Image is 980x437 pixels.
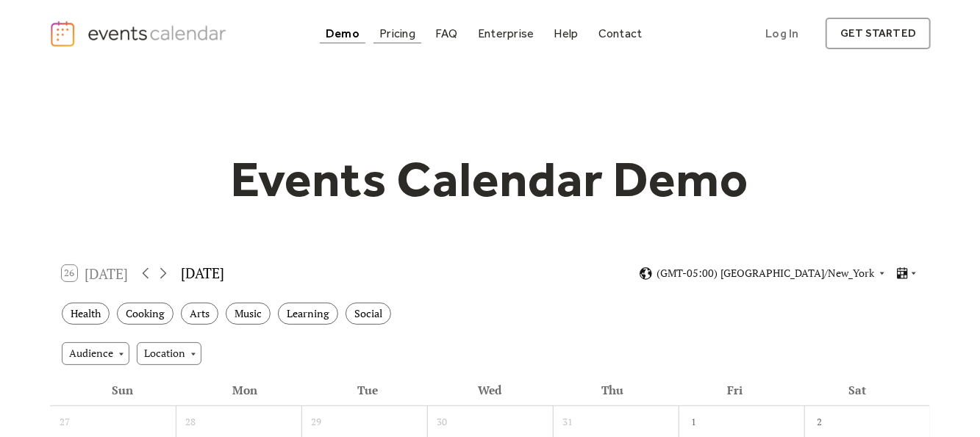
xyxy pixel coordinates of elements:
[379,29,415,37] div: Pricing
[751,18,814,49] a: Log In
[554,29,579,37] div: Help
[548,24,584,43] a: Help
[373,24,421,43] a: Pricing
[429,24,464,43] a: FAQ
[49,20,231,48] a: home
[478,29,534,37] div: Enterprise
[472,24,540,43] a: Enterprise
[593,24,648,43] a: Contact
[320,24,365,43] a: Demo
[326,29,360,37] div: Demo
[208,149,773,209] h1: Events Calendar Demo
[826,18,931,49] a: get started
[598,29,643,37] div: Contact
[435,29,458,37] div: FAQ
